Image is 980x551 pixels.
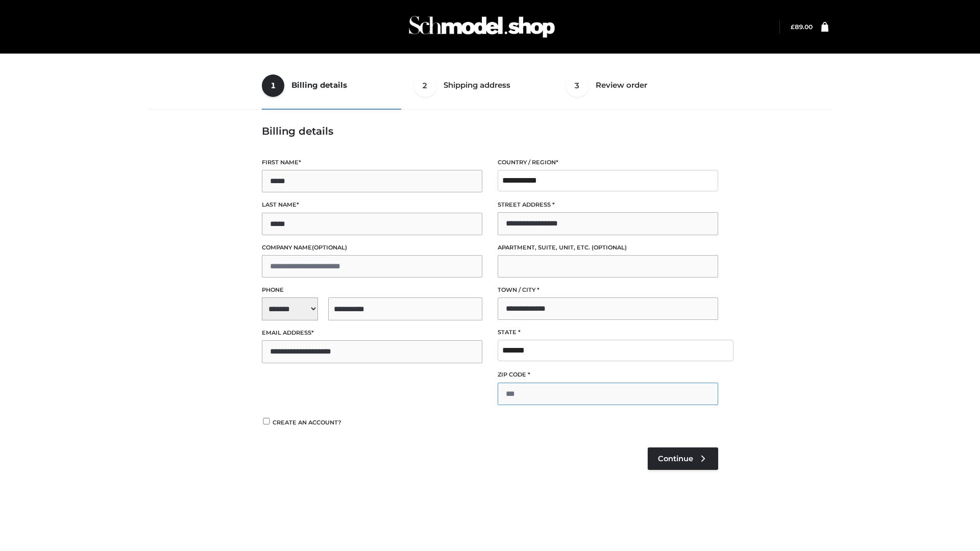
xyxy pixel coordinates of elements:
label: First name [262,158,482,167]
label: Email address [262,328,482,338]
bdi: 89.00 [791,23,813,31]
span: (optional) [312,244,347,251]
label: Company name [262,243,482,253]
label: Last name [262,200,482,210]
label: Country / Region [498,158,718,167]
label: Street address [498,200,718,210]
label: Town / City [498,285,718,295]
span: Continue [658,454,693,463]
label: State [498,328,718,337]
input: Create an account? [262,418,271,424]
label: Phone [262,285,482,295]
label: Apartment, suite, unit, etc. [498,243,718,253]
h3: Billing details [262,125,718,137]
a: Continue [648,447,718,470]
span: Create an account? [273,419,341,426]
a: £89.00 [791,23,813,31]
img: Schmodel Admin 964 [405,7,558,47]
span: £ [791,23,795,31]
label: ZIP Code [498,370,718,380]
span: (optional) [592,244,627,251]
